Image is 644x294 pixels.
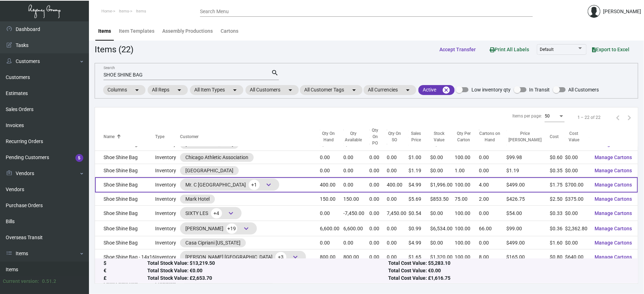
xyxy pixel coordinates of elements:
[439,47,476,52] span: Accept Transfer
[95,193,155,206] td: Shoe Shine Bag
[589,178,638,191] button: Manage Cartons
[320,221,344,236] td: 6,600.00
[300,85,363,95] mat-chip: All Customer Tags
[370,236,387,250] td: 0.00
[103,85,146,95] mat-chip: Columns
[42,278,56,285] div: 0.51.2
[418,85,455,95] mat-chip: Active
[595,196,632,202] span: Manage Cartons
[545,114,550,119] span: 50
[577,114,601,121] div: 1 – 22 of 22
[507,177,550,193] td: $499.00
[148,85,188,95] mat-chip: All Reps
[565,221,589,236] td: $2,362.80
[430,193,455,206] td: $853.50
[155,221,180,236] td: Inventory
[589,251,638,263] button: Manage Cartons
[479,193,507,206] td: 2.00
[119,9,129,14] span: Items
[589,164,638,177] button: Manage Cartons
[612,112,624,123] button: Previous page
[434,43,481,56] button: Accept Transfer
[550,164,565,177] td: $0.35
[565,131,583,143] div: Cost Value
[227,209,235,217] span: keyboard_arrow_down
[320,151,344,164] td: 0.00
[147,275,388,282] div: Total Stock Value: £2,653.70
[430,236,455,250] td: $0.00
[211,208,222,219] span: +4
[565,164,589,177] td: $0.00
[387,131,409,143] div: Qty On SO
[95,164,155,177] td: Shoe Shine Bag
[344,131,370,143] div: Qty Available
[104,275,147,282] div: £
[370,177,387,193] td: 0.00
[507,206,550,221] td: $54.00
[387,131,402,143] div: Qty On SO
[344,164,370,177] td: 0.00
[3,278,39,285] div: Current version:
[409,193,430,206] td: $5.69
[320,131,344,143] div: Qty On Hand
[589,222,638,235] button: Manage Cartons
[147,260,388,267] div: Total Stock Value: $13,219.50
[595,182,632,188] span: Manage Cartons
[455,131,473,143] div: Qty Per Carton
[565,236,589,250] td: $0.00
[507,131,550,143] div: Price [PERSON_NAME]
[565,250,589,265] td: $640.00
[595,210,632,216] span: Manage Cartons
[155,164,180,177] td: Inventory
[479,131,507,143] div: Cartons on Hand
[603,8,642,15] div: [PERSON_NAME]
[455,151,479,164] td: 100.00
[595,254,632,260] span: Manage Cartons
[364,85,416,95] mat-chip: All Currencies
[389,260,629,267] div: Total Cost Value: $5,283.10
[231,86,239,94] mat-icon: arrow_drop_down
[95,221,155,236] td: Shoe Shine Bag
[370,164,387,177] td: 0.00
[162,27,213,35] div: Assembly Productions
[565,206,589,221] td: $0.00
[370,127,387,147] div: Qty On PO
[344,250,370,265] td: 800.00
[95,177,155,193] td: Shoe Shine Bag
[387,206,409,221] td: 7,450.00
[455,236,479,250] td: 100.00
[226,224,237,234] span: +19
[589,207,638,220] button: Manage Cartons
[185,167,233,174] div: [GEOGRAPHIC_DATA]
[565,177,589,193] td: $700.00
[455,221,479,236] td: 100.00
[545,114,565,119] mat-select: Items per page:
[320,236,344,250] td: 0.00
[479,236,507,250] td: 0.00
[387,236,409,250] td: 0.00
[550,177,565,193] td: $1.75
[409,164,430,177] td: $1.19
[389,275,629,282] div: Total Cost Value: £1,616.75
[484,43,535,56] button: Print All Labels
[442,86,450,94] mat-icon: cancel
[370,151,387,164] td: 0.00
[387,151,409,164] td: 0.00
[133,86,141,94] mat-icon: arrow_drop_down
[320,164,344,177] td: 0.00
[101,9,112,14] span: Home
[588,5,601,18] img: admin@bootstrapmaster.com
[387,164,409,177] td: 0.00
[370,221,387,236] td: 0.00
[387,177,409,193] td: 400.00
[221,27,238,35] div: Cartons
[185,154,248,161] div: Chicago Athletic Association
[565,151,589,164] td: $0.00
[455,177,479,193] td: 100.00
[455,250,479,265] td: 100.00
[185,223,252,234] div: [PERSON_NAME]
[589,236,638,249] button: Manage Cartons
[190,85,243,95] mat-chip: All Item Types
[185,208,236,219] div: SIXTY LES
[409,131,424,143] div: Sales Price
